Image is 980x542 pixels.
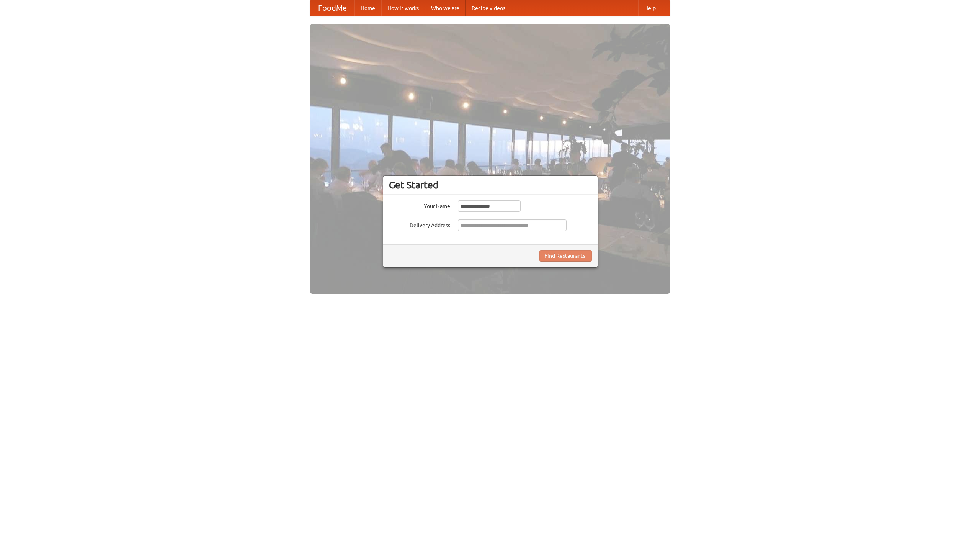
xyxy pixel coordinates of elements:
a: Recipe videos [465,0,511,16]
a: Who we are [425,0,465,16]
a: FoodMe [310,0,354,16]
label: Delivery Address [389,219,450,229]
button: Find Restaurants! [539,250,592,262]
label: Your Name [389,200,450,210]
a: Home [354,0,381,16]
a: How it works [381,0,425,16]
a: Help [638,0,662,16]
h3: Get Started [389,179,592,191]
